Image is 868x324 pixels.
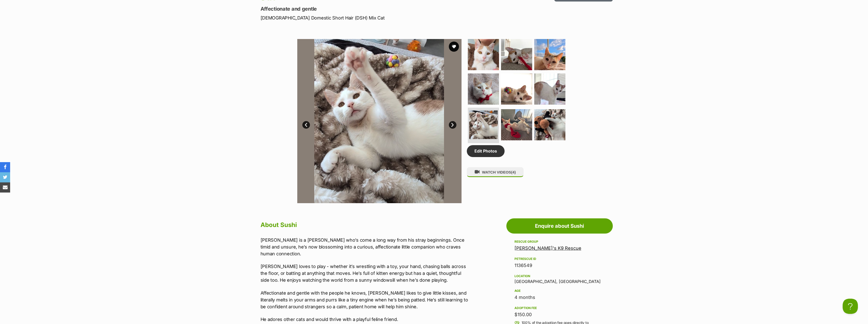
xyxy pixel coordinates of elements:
div: 1136549 [514,262,605,269]
p: [DEMOGRAPHIC_DATA] Domestic Short Hair (DSH) Mix Cat [261,14,475,21]
iframe: Help Scout Beacon - Open [843,299,858,314]
div: Rescue group [514,240,605,244]
p: Affectionate and gentle with the people he knows, [PERSON_NAME] likes to give little kisses, and ... [261,290,470,310]
p: Affectionate and gentle [261,5,475,12]
img: Photo of Sushi [534,73,565,105]
div: [GEOGRAPHIC_DATA], [GEOGRAPHIC_DATA] [514,273,605,284]
img: Photo of Sushi [469,110,498,139]
p: He adores other cats and would thrive with a playful feline friend. [261,316,470,323]
img: Photo of Sushi [534,109,565,140]
img: Photo of Sushi [501,109,532,140]
a: Enquire about Sushi [506,218,613,234]
a: [PERSON_NAME]'s K9 Rescue [514,245,581,251]
p: [PERSON_NAME] loves to play - whether it’s wrestling with a toy, your hand, chasing balls across ... [261,263,470,283]
img: Photo of Sushi [501,39,532,70]
button: favourite [449,42,459,52]
a: Prev [302,121,310,129]
div: Location [514,274,605,278]
h2: About Sushi [261,219,470,231]
span: (4) [511,170,516,174]
p: [PERSON_NAME] is a [PERSON_NAME] who’s come a long way from his stray beginnings. Once timid and ... [261,237,470,257]
img: Photo of Sushi [468,73,499,105]
button: WATCH VIDEOS(4) [467,167,524,177]
a: Edit Photos [467,145,505,157]
div: Adoption fee [514,306,605,310]
img: Photo of Sushi [297,39,461,203]
div: PetRescue ID [514,257,605,261]
div: Age [514,289,605,293]
img: Photo of Sushi [461,39,625,203]
img: Photo of Sushi [501,73,532,105]
div: $150.00 [514,311,605,318]
img: Photo of Sushi [534,39,565,70]
div: 4 months [514,294,605,301]
img: Photo of Sushi [468,39,499,70]
a: Next [449,121,456,129]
